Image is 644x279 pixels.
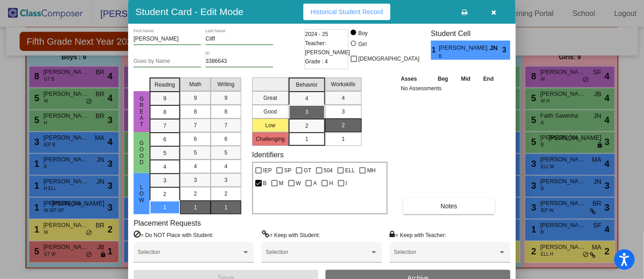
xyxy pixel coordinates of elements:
[390,230,447,239] label: = Keep with Teacher:
[163,163,166,171] span: 4
[399,74,431,84] th: Asses
[311,8,383,15] span: Historical Student Record
[296,178,301,189] span: W
[134,230,213,239] label: = Do NOT Place with Student:
[296,81,317,89] span: Behavior
[342,108,345,116] span: 3
[305,39,350,57] span: Teacher: [PERSON_NAME]
[206,58,273,65] input: Enter ID
[163,108,166,116] span: 8
[224,94,228,102] span: 9
[455,74,477,84] th: Mid
[431,45,439,56] span: 1
[503,45,510,56] span: 3
[345,165,355,176] span: ELL
[194,149,197,157] span: 5
[194,176,197,184] span: 3
[441,202,457,210] span: Notes
[194,94,197,102] span: 9
[490,43,503,53] span: JN
[305,57,328,66] span: Grade : 4
[279,178,284,189] span: M
[224,190,228,198] span: 2
[163,176,166,185] span: 3
[342,135,345,143] span: 1
[224,108,228,116] span: 8
[138,184,146,203] span: Low
[262,230,320,239] label: = Keep with Student:
[224,162,228,170] span: 4
[342,94,345,102] span: 4
[155,81,175,89] span: Reading
[163,94,166,103] span: 9
[163,122,166,130] span: 7
[252,150,284,159] label: Identifiers
[358,53,420,64] span: [DEMOGRAPHIC_DATA]
[194,108,197,116] span: 8
[224,149,228,157] span: 5
[305,30,328,39] span: 2024 - 25
[134,58,201,65] input: goes by name
[135,6,244,17] h3: Student Card - Edit Mode
[194,121,197,129] span: 7
[263,165,272,176] span: IEP
[189,80,202,88] span: Math
[358,29,368,37] div: Boy
[367,165,376,176] span: MH
[194,190,197,198] span: 2
[224,203,228,212] span: 1
[138,140,146,165] span: Good
[324,165,333,176] span: 504
[224,176,228,184] span: 3
[431,74,455,84] th: Beg
[224,135,228,143] span: 6
[439,43,489,53] span: [PERSON_NAME]
[263,178,267,189] span: B
[304,165,312,176] span: GT
[134,219,201,227] label: Placement Requests
[163,135,166,144] span: 6
[305,108,308,116] span: 3
[163,203,166,212] span: 1
[477,74,501,84] th: End
[403,198,495,214] button: Notes
[224,121,228,129] span: 7
[163,190,166,198] span: 2
[194,203,197,212] span: 1
[439,53,483,60] span: B
[138,96,146,128] span: Great
[358,40,367,48] div: Girl
[329,178,333,189] span: H
[305,135,308,143] span: 1
[284,165,291,176] span: SP
[313,178,317,189] span: A
[194,135,197,143] span: 6
[431,29,510,38] h3: Student Cell
[399,84,500,93] td: No Assessments
[163,149,166,157] span: 5
[331,80,356,88] span: Workskills
[342,121,345,129] span: 2
[303,4,390,20] button: Historical Student Record
[194,162,197,170] span: 4
[305,94,308,103] span: 4
[305,122,308,130] span: 2
[218,80,234,88] span: Writing
[346,178,347,189] span: I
